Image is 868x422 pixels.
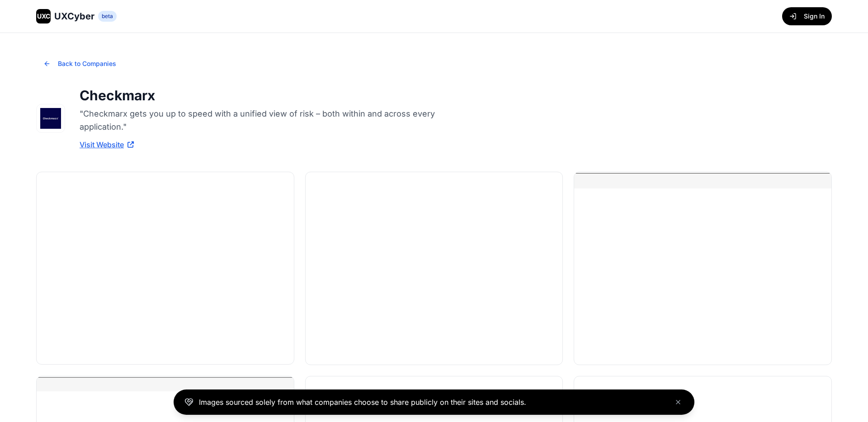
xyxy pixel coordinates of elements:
[782,7,832,25] button: Sign In
[574,172,831,365] img: Checkmarx image 3
[36,60,123,69] a: Back to Companies
[80,139,134,150] a: Visit Website
[80,87,441,103] h1: Checkmarx
[80,107,441,134] p: "Checkmarx gets you up to speed with a unified view of risk – both within and across every applic...
[199,397,526,408] p: Images sourced solely from what companies choose to share publicly on their sites and socials.
[37,104,65,132] img: Checkmarx logo
[306,172,563,365] img: Checkmarx image 2
[673,397,684,408] button: Close banner
[98,11,117,22] span: beta
[36,55,123,73] button: Back to Companies
[36,9,117,23] a: UXCUXCyberbeta
[37,172,294,365] img: Checkmarx image 1
[37,12,50,21] span: UXC
[54,10,94,23] span: UXCyber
